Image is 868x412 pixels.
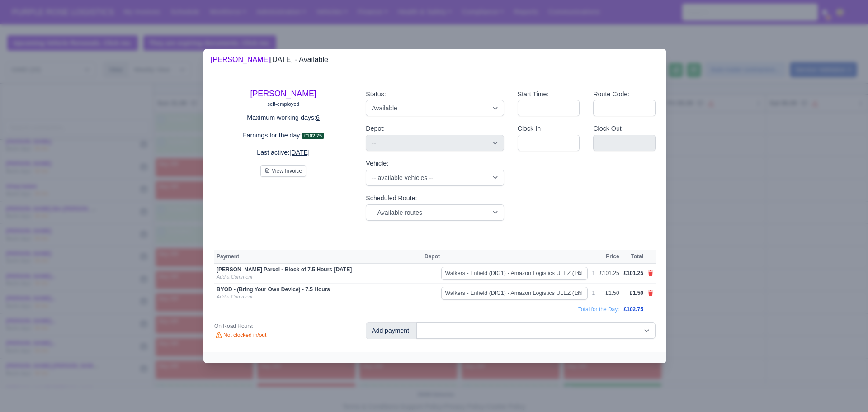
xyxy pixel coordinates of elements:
[217,266,420,273] div: [PERSON_NAME] Parcel - Block of 7.5 Hours [DATE]
[214,113,352,123] p: Maximum working days:
[578,306,619,313] span: Total for the Day:
[217,294,252,299] a: Add a Comment
[214,130,352,141] p: Earnings for the day:
[622,250,646,263] th: Total
[593,123,622,134] label: Clock Out
[366,123,385,134] label: Depot:
[289,149,310,156] u: [DATE]
[597,283,621,303] td: £1.50
[593,89,629,99] label: Route Code:
[823,369,868,412] iframe: Chat Widget
[214,147,352,158] p: Last active:
[260,165,306,177] button: View Invoice
[214,250,422,263] th: Payment
[366,322,416,339] div: Add payment:
[302,133,324,139] span: £102.75
[214,322,352,330] div: On Road Hours:
[366,89,386,99] label: Status:
[630,290,643,296] span: £1.50
[214,331,352,340] div: Not clocked in/out
[366,158,388,169] label: Vehicle:
[250,89,316,98] a: [PERSON_NAME]
[217,286,420,293] div: BYOD - (Bring Your Own Device) - 7.5 Hours
[316,114,320,121] u: 6
[422,250,590,263] th: Depot
[211,56,270,63] a: [PERSON_NAME]
[366,193,417,204] label: Scheduled Route:
[518,123,541,134] label: Clock In
[518,89,549,99] label: Start Time:
[217,274,252,279] a: Add a Comment
[597,263,621,283] td: £101.25
[597,250,621,263] th: Price
[624,306,643,313] span: £102.75
[592,270,595,277] div: 1
[624,270,643,276] span: £101.25
[267,101,299,107] small: self-employed
[211,54,328,65] div: [DATE] - Available
[592,289,595,297] div: 1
